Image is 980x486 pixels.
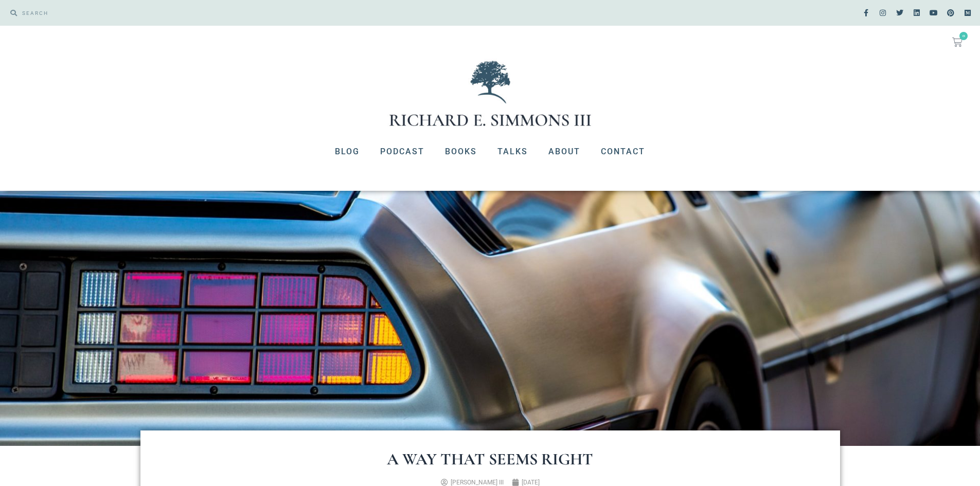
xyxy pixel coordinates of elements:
[591,138,655,165] a: Contact
[451,479,504,486] span: [PERSON_NAME] III
[940,31,975,53] a: 0
[370,138,435,165] a: Podcast
[538,138,591,165] a: About
[182,451,799,467] h1: A Way That Seems Right
[17,5,485,21] input: SEARCH
[325,138,370,165] a: Blog
[487,138,538,165] a: Talks
[959,32,968,40] span: 0
[435,138,487,165] a: Books
[522,479,540,486] time: [DATE]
